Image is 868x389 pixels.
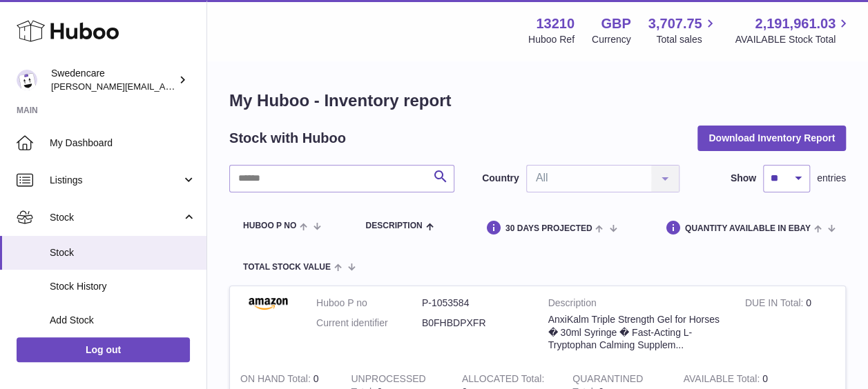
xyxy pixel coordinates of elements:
[735,286,845,363] td: 0
[50,211,182,224] span: Stock
[50,137,196,150] span: My Dashboard
[422,317,528,330] dd: B0FHBDPXFR
[240,297,296,310] img: product image
[240,373,314,388] strong: ON HAND Total
[50,280,196,293] span: Stock History
[592,33,631,46] div: Currency
[648,14,718,46] a: 3,707.75 Total sales
[684,373,762,388] strong: AVAILABLE Total
[735,14,851,46] a: 2,191,961.03 AVAILABLE Stock Total
[462,373,544,388] strong: ALLOCATED Total
[536,14,575,33] strong: 13210
[745,297,806,312] strong: DUE IN Total
[50,246,196,259] span: Stock
[51,67,175,93] div: Swedencare
[243,221,296,230] span: Huboo P no
[365,221,422,230] span: Description
[51,81,351,92] span: [PERSON_NAME][EMAIL_ADDRESS][PERSON_NAME][DOMAIN_NAME]
[482,172,519,185] label: Country
[316,317,422,330] dt: Current identifier
[685,224,811,233] span: Quantity Available in eBay
[648,14,702,33] span: 3,707.75
[243,263,331,272] span: Total stock value
[50,174,182,187] span: Listings
[548,313,724,352] div: AnxiKalm Triple Strength Gel for Horses � 30ml Syringe � Fast-Acting L-Tryptophan Calming Supplem...
[505,224,592,233] span: 30 DAYS PROJECTED
[601,14,630,33] strong: GBP
[548,297,724,313] strong: Description
[17,337,190,362] a: Log out
[755,14,836,33] span: 2,191,961.03
[422,297,528,310] dd: P-1053584
[229,129,346,148] h2: Stock with Huboo
[316,297,422,310] dt: Huboo P no
[17,70,37,90] img: simon.shaw@swedencare.co.uk
[656,33,717,46] span: Total sales
[528,33,575,46] div: Huboo Ref
[735,33,851,46] span: AVAILABLE Stock Total
[817,172,846,185] span: entries
[731,172,756,185] label: Show
[697,126,846,150] button: Download Inventory Report
[50,314,196,327] span: Add Stock
[229,90,846,112] h1: My Huboo - Inventory report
